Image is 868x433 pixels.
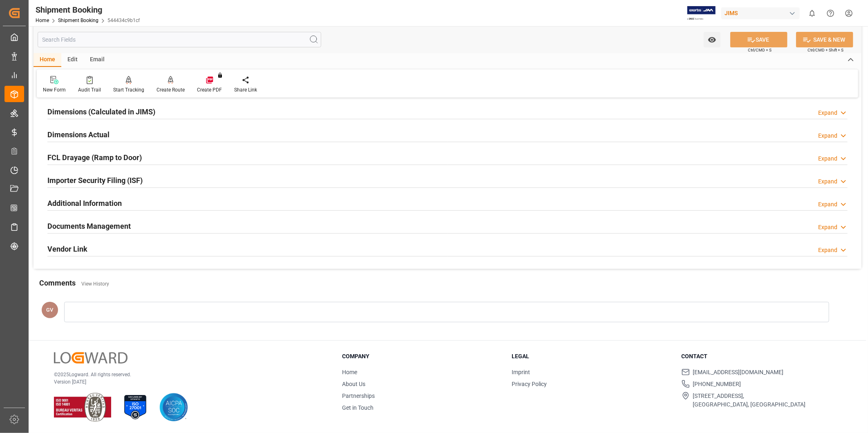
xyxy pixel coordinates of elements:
[47,152,142,163] h2: FCL Drayage (Ramp to Door)
[342,381,365,387] a: About Us
[58,18,98,23] a: Shipment Booking
[47,129,110,140] h2: Dimensions Actual
[818,154,837,163] div: Expand
[342,393,375,399] a: Partnerships
[47,307,54,313] span: GV
[342,369,357,375] a: Home
[808,47,843,53] span: Ctrl/CMD + Shift + S
[234,86,257,94] div: Share Link
[821,4,840,22] button: Help Center
[47,221,131,232] h2: Documents Management
[682,352,841,361] h3: Contact
[748,47,772,53] span: Ctrl/CMD + S
[818,177,837,186] div: Expand
[54,371,322,378] p: © 2025 Logward. All rights reserved.
[34,53,61,67] div: Home
[38,32,321,47] input: Search Fields
[803,4,821,22] button: show 0 new notifications
[36,18,49,23] a: Home
[84,53,111,67] div: Email
[796,32,853,47] button: SAVE & NEW
[512,352,671,361] h3: Legal
[157,86,185,94] div: Create Route
[818,200,837,209] div: Expand
[47,106,155,117] h2: Dimensions (Calculated in JIMS)
[121,393,150,422] img: ISO 27001 Certification
[39,277,76,288] h2: Comments
[721,5,803,21] button: JIMS
[721,7,800,19] div: JIMS
[47,243,87,254] h2: Vendor Link
[54,352,128,364] img: Logward Logo
[693,380,741,388] span: [PHONE_NUMBER]
[36,4,140,16] div: Shipment Booking
[693,392,806,409] span: [STREET_ADDRESS], [GEOGRAPHIC_DATA], [GEOGRAPHIC_DATA]
[54,378,322,386] p: Version [DATE]
[687,6,716,20] img: Exertis%20JAM%20-%20Email%20Logo.jpg_1722504956.jpg
[47,198,122,209] h2: Additional Information
[78,86,101,94] div: Audit Trail
[342,404,374,411] a: Get in Touch
[512,381,547,387] a: Privacy Policy
[113,86,144,94] div: Start Tracking
[704,32,720,47] button: open menu
[818,223,837,232] div: Expand
[61,53,84,67] div: Edit
[730,32,787,47] button: SAVE
[81,281,109,287] a: View History
[54,393,111,422] img: ISO 9001 & ISO 14001 Certification
[159,393,188,422] img: AICPA SOC
[512,369,530,375] a: Imprint
[43,86,66,94] div: New Form
[47,175,143,186] h2: Importer Security Filing (ISF)
[818,109,837,117] div: Expand
[818,132,837,140] div: Expand
[342,352,501,361] h3: Company
[693,368,784,377] span: [EMAIL_ADDRESS][DOMAIN_NAME]
[818,246,837,254] div: Expand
